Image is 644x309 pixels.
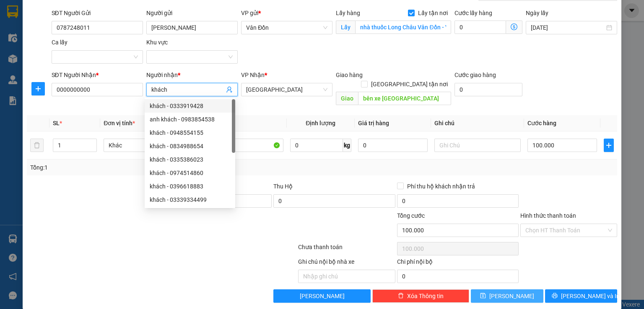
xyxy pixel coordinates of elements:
[150,101,230,111] div: khách - 0333919428
[273,183,293,190] span: Thu Hộ
[52,8,143,18] div: SĐT Người Gửi
[407,291,444,301] span: Xóa Thông tin
[241,8,332,18] div: VP gửi
[109,139,185,152] span: Khác
[146,38,238,47] div: Khu vực
[527,120,556,126] span: Cước hàng
[454,10,492,16] label: Cước lấy hàng
[150,115,230,124] div: anh khách - 0983854538
[145,166,235,180] div: khách - 0974514860
[52,39,68,46] label: Ca lấy
[511,23,517,30] span: dollar-circle
[372,289,469,303] button: deleteXóa Thông tin
[150,168,230,178] div: khách - 0974514860
[246,21,327,34] span: Vân Đồn
[531,23,605,32] input: Ngày lấy
[306,120,335,126] span: Định lượng
[53,120,60,126] span: SL
[397,212,425,219] span: Tổng cước
[604,142,613,149] span: plus
[415,8,451,18] span: Lấy tận nơi
[489,291,534,301] span: [PERSON_NAME]
[297,242,396,257] div: Chưa thanh toán
[145,113,235,126] div: anh khách - 0983854538
[431,115,524,131] th: Ghi chú
[343,139,351,152] span: kg
[197,139,283,152] input: VD: Bàn, Ghế
[145,193,235,206] div: khách - 03339334499
[561,291,620,301] span: [PERSON_NAME] và In
[480,293,486,299] span: save
[336,21,355,34] span: Lấy
[150,195,230,204] div: khách - 03339334499
[454,72,496,78] label: Cước giao hàng
[150,128,230,137] div: khách - 0948554155
[397,257,519,270] div: Chi phí nội bộ
[604,139,614,152] button: plus
[145,99,235,113] div: khách - 0333919428
[368,80,451,89] span: [GEOGRAPHIC_DATA] tận nơi
[246,83,327,96] span: Hà Nội
[526,10,548,16] label: Ngày lấy
[355,21,451,34] input: Lấy tận nơi
[358,120,389,126] span: Giá trị hàng
[150,142,230,151] div: khách - 0834988654
[32,85,44,92] span: plus
[145,126,235,139] div: khách - 0948554155
[520,212,576,219] label: Hình thức thanh toán
[146,8,238,18] div: Người gửi
[404,182,478,191] span: Phí thu hộ khách nhận trả
[454,83,522,96] input: Cước giao hàng
[454,21,506,34] input: Cước lấy hàng
[398,293,404,299] span: delete
[298,270,395,283] input: Nhập ghi chú
[150,155,230,164] div: khách - 0335386023
[146,70,238,80] div: Người nhận
[273,289,370,303] button: [PERSON_NAME]
[52,70,143,80] div: SĐT Người Nhận
[471,289,543,303] button: save[PERSON_NAME]
[336,10,360,16] span: Lấy hàng
[30,163,249,172] div: Tổng: 1
[336,72,363,78] span: Giao hàng
[358,92,451,105] input: Dọc đường
[150,182,230,191] div: khách - 0396618883
[552,293,558,299] span: printer
[31,82,45,95] button: plus
[241,72,265,78] span: VP Nhận
[226,86,233,93] span: user-add
[358,139,428,152] input: 0
[145,139,235,153] div: khách - 0834988654
[30,139,44,152] button: delete
[104,120,135,126] span: Đơn vị tính
[145,180,235,193] div: khách - 0396618883
[434,139,521,152] input: Ghi Chú
[145,153,235,166] div: khách - 0335386023
[336,92,358,105] span: Giao
[300,291,345,301] span: [PERSON_NAME]
[298,257,395,270] div: Ghi chú nội bộ nhà xe
[545,289,618,303] button: printer[PERSON_NAME] và In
